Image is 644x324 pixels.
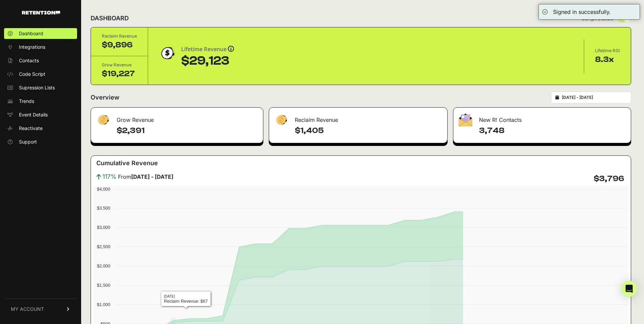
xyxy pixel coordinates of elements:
[91,93,119,102] h2: Overview
[102,172,117,181] span: 117%
[19,30,43,37] span: Dashboard
[11,306,44,312] span: MY ACCOUNT
[96,158,158,168] h3: Cumulative Revenue
[275,113,288,127] img: fa-dollar-13500eef13a19c4ab2b9ed9ad552e47b0d9fc28b02b83b90ba0e00f96d6372e9.png
[97,263,110,268] text: $2,000
[96,113,110,127] img: fa-dollar-13500eef13a19c4ab2b9ed9ad552e47b0d9fc28b02b83b90ba0e00f96d6372e9.png
[97,283,110,288] text: $1,500
[19,84,55,91] span: Supression Lists
[295,125,442,136] h4: $1,405
[91,14,129,23] h2: DASHBOARD
[19,111,48,118] span: Event Details
[4,82,77,93] a: Supression Lists
[19,138,37,145] span: Support
[19,125,43,132] span: Reactivate
[4,109,77,120] a: Event Details
[595,54,620,65] div: 8.3x
[118,173,173,181] span: From
[102,62,137,68] div: Grow Revenue
[117,125,258,136] h4: $2,391
[159,45,176,62] img: dollar-coin-05c43ed7efb7bc0c12610022525b4bbbb207c7efeef5aecc26f025e68dcafac9.png
[19,71,45,78] span: Code Script
[97,225,110,230] text: $3,000
[102,33,137,40] div: Reclaim Revenue
[595,47,620,54] div: Lifetime ROI
[97,244,110,249] text: $2,500
[269,108,447,128] div: Reclaim Revenue
[97,206,110,211] text: $3,500
[91,108,263,128] div: Grow Revenue
[97,187,110,192] text: $4,000
[181,54,234,68] div: $29,123
[4,96,77,107] a: Trends
[4,136,77,147] a: Support
[19,44,45,50] span: Integrations
[4,42,77,52] a: Integrations
[4,28,77,39] a: Dashboard
[594,173,624,184] h4: $3,796
[4,55,77,66] a: Contacts
[4,299,77,319] a: MY ACCOUNT
[479,125,625,136] h4: 3,748
[4,69,77,80] a: Code Script
[19,57,39,64] span: Contacts
[453,108,631,128] div: New R! Contacts
[181,45,234,54] div: Lifetime Revenue
[102,68,137,79] div: $19,227
[459,113,472,126] img: fa-envelope-19ae18322b30453b285274b1b8af3d052b27d846a4fbe8435d1a52b978f639a2.png
[4,123,77,134] a: Reactivate
[22,11,60,15] img: Retention.com
[102,40,137,50] div: $9,896
[97,302,110,307] text: $1,000
[131,173,173,180] strong: [DATE] - [DATE]
[553,8,611,16] div: Signed in successfully.
[621,281,637,297] div: Open Intercom Messenger
[19,98,34,105] span: Trends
